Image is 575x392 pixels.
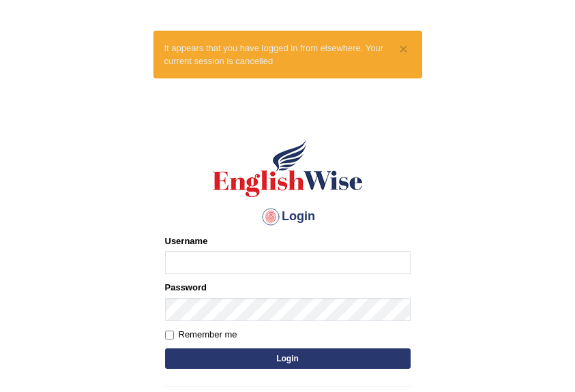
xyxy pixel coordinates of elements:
button: Login [165,348,411,369]
div: It appears that you have logged in from elsewhere. Your current session is cancelled [153,31,422,78]
img: Logo of English Wise sign in for intelligent practice with AI [210,138,366,199]
button: × [399,42,407,56]
label: Username [165,235,208,247]
label: Remember me [165,328,237,342]
h4: Login [165,206,411,228]
label: Password [165,281,207,294]
input: Remember me [165,331,174,340]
